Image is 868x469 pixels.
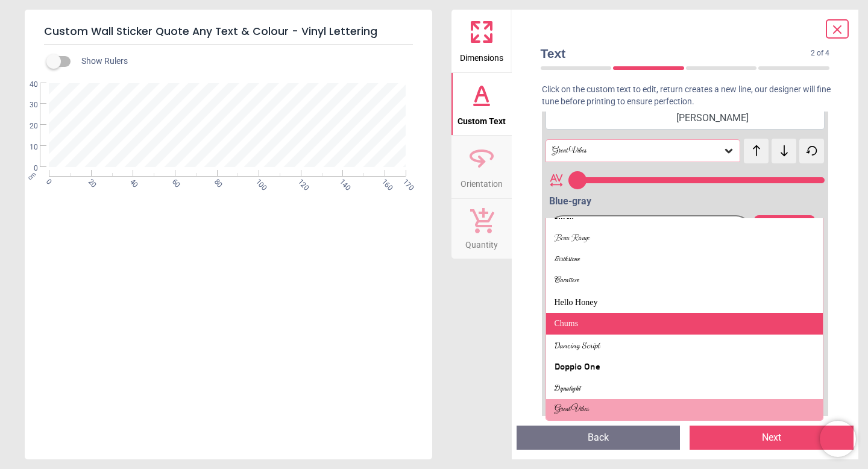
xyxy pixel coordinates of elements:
[44,19,413,45] h5: Custom Wall Sticker Quote Any Text & Colour - Vinyl Lettering
[555,253,580,265] div: Birthstone
[15,163,38,174] span: 0
[54,54,432,69] div: Show Rulers
[15,80,38,90] span: 40
[820,421,856,457] iframe: Brevo live chat
[451,199,512,259] button: Quantity
[690,426,854,450] button: Next
[754,215,815,249] div: Done
[811,48,829,58] span: 2 of 4
[531,84,840,107] p: Click on the custom text to edit, return creates a new line, our designer will fine tune before p...
[555,297,598,309] div: Hello Honey
[451,136,512,198] button: Orientation
[555,275,579,287] div: Carattere
[15,100,38,110] span: 30
[15,142,38,153] span: 10
[451,73,512,136] button: Custom Text
[549,195,825,208] div: Blue-gray
[15,121,38,131] span: 20
[451,10,512,72] button: Dimensions
[461,172,503,190] span: Orientation
[555,404,589,416] div: Great Vibes
[465,233,498,251] span: Quantity
[555,360,600,373] div: Doppio One
[555,318,579,330] div: Chums
[555,232,590,244] div: Beau Rivage
[517,426,681,450] button: Back
[460,46,503,65] span: Dimensions
[555,339,600,351] div: Dancing Script
[555,210,574,222] div: Bayon
[551,146,723,156] div: Great Vibes
[458,110,506,128] span: Custom Text
[555,382,581,394] div: Dynalight
[541,45,811,62] span: Text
